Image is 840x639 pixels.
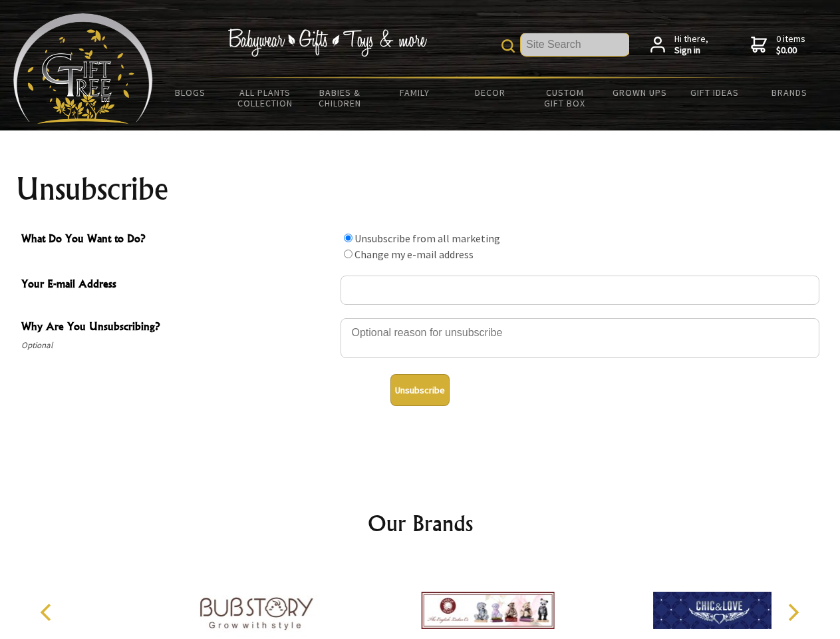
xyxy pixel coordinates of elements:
textarea: Why Are You Unsubscribing? [341,318,819,358]
img: Babywear - Gifts - Toys & more [227,29,427,57]
h2: Our Brands [27,507,814,539]
span: 0 items [776,33,805,57]
input: What Do You Want to Do? [344,234,352,242]
input: Site Search [521,33,629,56]
span: Optional [21,337,334,353]
a: Hi there,Sign in [650,33,708,57]
input: What Do You Want to Do? [344,250,352,258]
a: Custom Gift Box [527,79,603,117]
span: Your E-mail Address [21,276,334,295]
span: What Do You Want to Do? [21,230,334,250]
a: BLOGS [153,79,228,106]
span: Why Are You Unsubscribing? [21,318,334,337]
label: Unsubscribe from all marketing [354,232,500,245]
a: 0 items$0.00 [751,33,805,57]
button: Previous [33,598,63,627]
a: Gift Ideas [677,79,752,106]
img: product search [501,39,515,53]
button: Next [778,598,807,627]
label: Change my e-mail address [354,248,474,261]
strong: $0.00 [776,45,805,57]
a: All Plants Collection [228,79,303,117]
a: Grown Ups [602,79,677,106]
a: Brands [752,79,827,106]
input: Your E-mail Address [341,276,819,305]
span: Hi there, [674,33,708,57]
button: Unsubscribe [390,374,450,406]
h1: Unsubscribe [16,173,825,205]
a: Decor [452,79,527,106]
strong: Sign in [674,45,708,57]
a: Babies & Children [303,79,378,117]
a: Family [378,79,453,106]
img: Babyware - Gifts - Toys and more... [13,13,153,124]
